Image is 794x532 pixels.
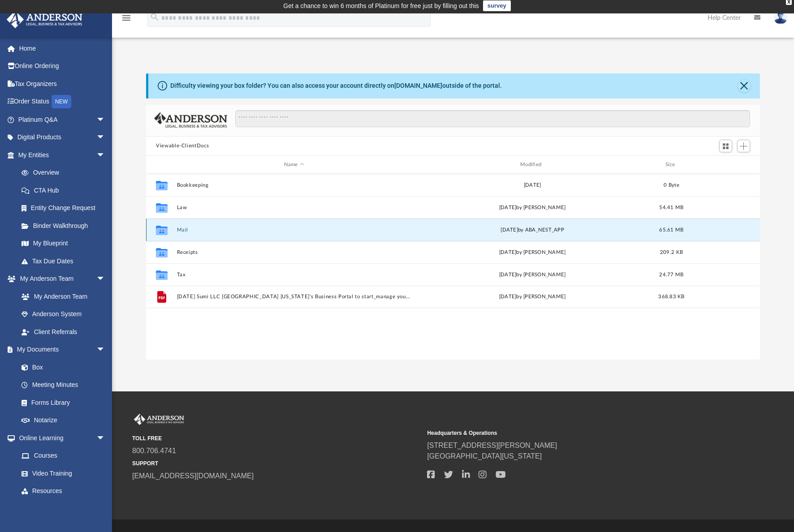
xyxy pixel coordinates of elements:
[13,323,114,341] a: Client Referrals
[121,17,132,23] a: menu
[96,146,114,164] span: arrow_drop_down
[13,412,114,429] a: Notarize
[156,142,209,150] button: Viewable-ClientDocs
[13,181,119,199] a: CTA Hub
[146,174,760,360] div: grid
[427,429,716,437] small: Headquarters & Operations
[6,270,114,288] a: My Anderson Teamarrow_drop_down
[13,482,114,500] a: Resources
[6,129,119,146] a: Digital Productsarrow_drop_down
[415,204,650,212] div: [DATE] by [PERSON_NAME]
[132,434,421,442] small: TOLL FREE
[6,500,119,518] a: Billingarrow_drop_down
[235,110,750,127] input: Search files and folders
[13,376,114,394] a: Meeting Minutes
[13,464,110,482] a: Video Training
[283,0,479,11] div: Get a chance to win 6 months of Platinum for free just by filling out this
[415,181,650,189] div: [DATE]
[664,183,679,188] span: 0 Byte
[177,182,411,188] button: Bookkeeping
[13,287,110,305] a: My Anderson Team
[738,80,751,92] button: Close
[415,293,650,301] div: [DATE] by [PERSON_NAME]
[13,217,119,235] a: Binder Walkthrough
[13,235,114,253] a: My Blueprint
[13,447,114,465] a: Courses
[660,272,684,277] span: 24.77 MB
[6,39,119,57] a: Home
[96,429,114,447] span: arrow_drop_down
[96,111,114,129] span: arrow_drop_down
[660,227,684,232] span: 65.61 MB
[6,93,119,111] a: Order StatusNEW
[658,295,684,300] span: 368.83 KB
[13,358,110,376] a: Box
[6,429,114,447] a: Online Learningarrow_drop_down
[177,249,411,255] button: Receipts
[6,75,119,93] a: Tax Organizers
[13,305,114,323] a: Anderson System
[132,472,254,480] a: [EMAIL_ADDRESS][DOMAIN_NAME]
[132,447,176,455] a: 800.706.4741
[96,129,114,147] span: arrow_drop_down
[427,442,557,449] a: [STREET_ADDRESS][PERSON_NAME]
[654,161,690,169] div: Size
[6,57,119,75] a: Online Ordering
[96,341,114,359] span: arrow_drop_down
[13,394,110,412] a: Forms Library
[737,140,751,152] button: Add
[415,249,650,257] div: [DATE] by [PERSON_NAME]
[13,164,119,182] a: Overview
[177,272,411,278] button: Tax
[693,161,756,169] div: id
[6,111,119,129] a: Platinum Q&Aarrow_drop_down
[177,294,411,300] button: [DATE] Sumi LLC [GEOGRAPHIC_DATA] [US_STATE]'s Business Portal to start_manage your business $525...
[427,452,542,460] a: [GEOGRAPHIC_DATA][US_STATE]
[52,95,71,108] div: NEW
[96,500,114,518] span: arrow_drop_down
[4,11,85,28] img: Anderson Advisors Platinum Portal
[177,227,411,233] button: Mail
[13,199,119,217] a: Entity Change Request
[150,161,173,169] div: id
[177,205,411,210] button: Law
[13,252,119,270] a: Tax Due Dates
[660,250,683,255] span: 209.2 KB
[774,11,787,24] img: User Pic
[415,271,650,279] div: [DATE] by [PERSON_NAME]
[394,82,442,89] a: [DOMAIN_NAME]
[96,270,114,288] span: arrow_drop_down
[415,226,650,234] div: [DATE] by ABA_NEST_APP
[170,81,502,90] div: Difficulty viewing your box folder? You can also access your account directly on outside of the p...
[483,0,511,11] a: survey
[660,205,684,210] span: 54.41 MB
[121,13,132,23] i: menu
[6,146,119,164] a: My Entitiesarrow_drop_down
[6,341,114,359] a: My Documentsarrow_drop_down
[177,161,411,169] div: Name
[132,459,421,468] small: SUPPORT
[150,12,160,22] i: search
[132,414,186,425] img: Anderson Advisors Platinum Portal
[719,140,733,152] button: Switch to Grid View
[415,161,650,169] div: Modified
